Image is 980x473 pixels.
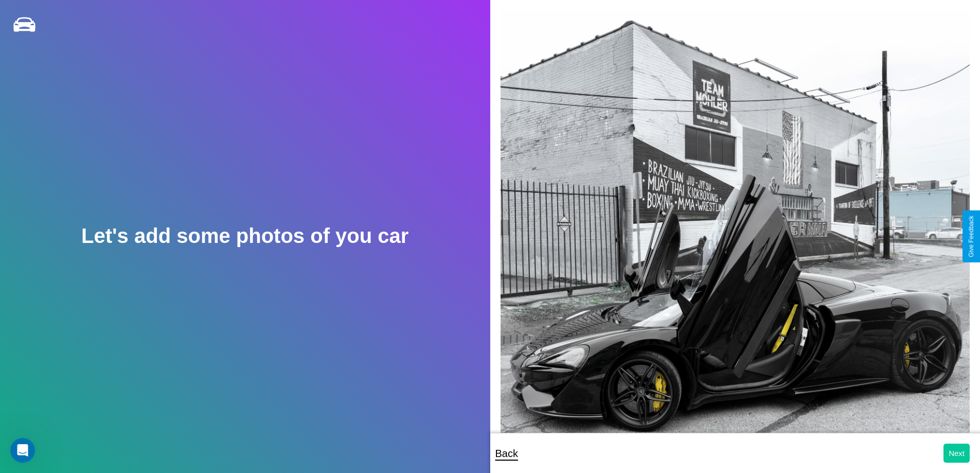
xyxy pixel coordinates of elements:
[943,444,970,463] button: Next
[10,438,35,463] iframe: Intercom live chat
[495,444,518,463] p: Back
[968,216,975,257] div: Give Feedback
[81,224,408,248] h2: Let's add some photos of you car
[501,10,970,452] img: posted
